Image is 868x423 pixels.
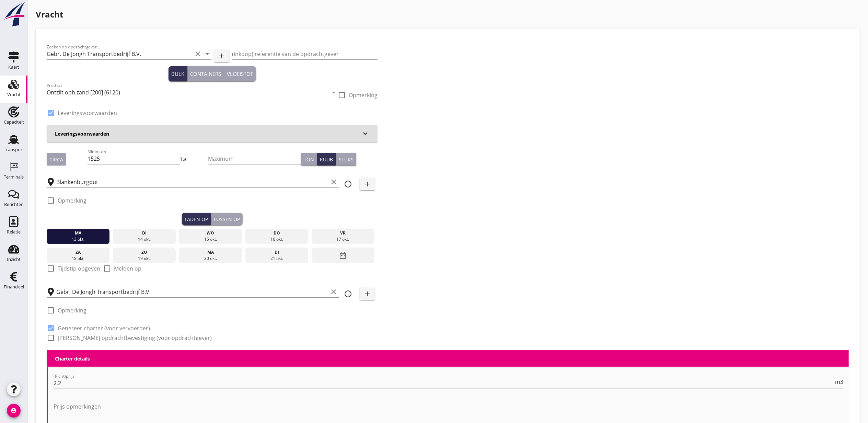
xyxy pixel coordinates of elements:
div: Kuub [320,156,333,163]
button: Lossen op [211,213,243,225]
i: info_outline [344,180,352,188]
div: Lossen op [214,216,240,223]
div: Ton [304,156,314,163]
div: 18 okt. [48,255,108,262]
div: 14 okt. [115,236,174,242]
button: Containers [187,66,224,81]
input: Product [47,87,328,98]
div: 17 okt. [313,236,373,242]
label: Tijdstip opgeven [58,265,100,272]
button: Ton [301,153,317,165]
div: Containers [190,70,221,78]
div: Kaart [8,65,19,69]
input: (Richt)prijs [54,378,834,389]
div: 13 okt. [48,236,108,242]
input: Laadplaats [56,176,328,187]
label: Opmerking [58,307,86,314]
div: Vloeistof [227,70,253,78]
div: Inzicht [7,257,21,262]
i: arrow_drop_down [203,50,211,58]
div: 19 okt. [115,255,174,262]
div: wo [181,230,241,236]
i: clear [329,178,338,186]
label: Leveringsvoorwaarden [58,110,117,116]
div: Capaciteit [4,120,24,124]
div: Stuks [339,156,354,163]
button: Vloeistof [224,66,256,81]
label: Melden op [114,265,141,272]
input: Zoeken op opdrachtgever... [47,48,192,59]
button: Kuub [317,153,336,165]
label: Opmerking [349,92,378,99]
label: Genereer charter (voor vervoerder) [58,325,150,332]
label: [PERSON_NAME] opdrachtbevestiging (voor opdrachtgever) [58,334,212,341]
div: Vracht [7,92,21,97]
div: ma [181,249,241,255]
input: Losplaats [56,286,328,297]
img: logo-small.a267ee39.svg [1,2,26,27]
i: clear [194,50,202,58]
div: Bulk [171,70,184,78]
div: 15 okt. [181,236,241,242]
div: di [247,249,306,255]
i: keyboard_arrow_down [361,129,369,138]
button: Circa [47,153,66,165]
button: Stuks [336,153,356,165]
div: Berichten [4,202,24,207]
input: Minimum [88,153,181,164]
div: Terminals [4,175,24,179]
i: add [363,180,371,188]
i: info_outline [344,290,352,298]
input: Maximum [208,153,301,164]
div: Laden op [185,216,208,223]
div: 21 okt. [247,255,306,262]
div: 20 okt. [181,255,241,262]
div: di [115,230,174,236]
h3: Leveringsvoorwaarden [55,130,361,137]
div: 16 okt. [247,236,306,242]
span: m3 [835,379,843,385]
button: Laden op [182,213,211,225]
div: vr [313,230,373,236]
div: za [48,249,108,255]
i: clear [329,288,338,296]
i: arrow_drop_down [329,88,338,96]
button: Bulk [169,66,187,81]
div: Relatie [7,230,21,234]
i: account_circle [7,404,21,418]
h1: Vracht [36,8,860,21]
i: date_range [339,249,347,262]
div: Circa [49,156,63,163]
div: ma [48,230,108,236]
div: do [247,230,306,236]
div: zo [115,249,174,255]
div: Financieel [4,285,24,289]
div: Transport [4,147,24,152]
i: add [218,52,226,60]
label: Opmerking [58,197,86,204]
input: (inkoop) referentie van de opdrachtgever [232,48,378,59]
div: Tot [180,156,208,162]
i: add [363,290,371,298]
